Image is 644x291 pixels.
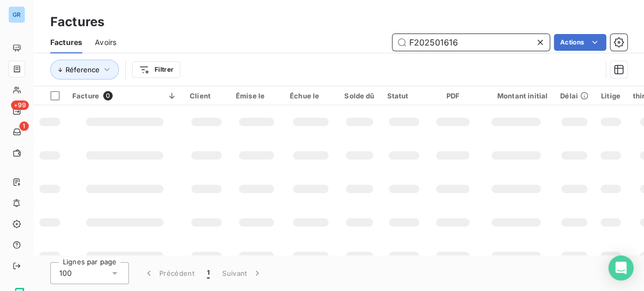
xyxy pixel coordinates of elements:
div: Litige [601,92,620,100]
h3: Factures [50,13,104,31]
span: 1 [19,121,29,131]
input: Rechercher [392,34,550,51]
div: Échue le [290,92,332,100]
span: +99 [11,100,29,110]
span: Réference [66,65,100,74]
div: Montant initial [485,92,548,100]
span: 100 [59,268,72,278]
div: PDF [433,92,472,100]
div: Solde dû [344,92,374,100]
div: Statut [387,92,421,100]
span: 1 [207,268,210,278]
div: Client [190,92,223,100]
div: Open Intercom Messenger [608,255,634,281]
button: Actions [554,34,606,51]
button: Précédent [137,262,201,284]
span: 0 [103,91,113,100]
div: Délai [560,92,588,100]
button: Réference [50,60,119,80]
button: Suivant [216,262,269,284]
button: Filtrer [132,61,180,78]
button: 1 [201,262,216,284]
span: Facture [72,92,99,100]
span: Factures [50,37,82,48]
div: GR [8,6,25,23]
div: Émise le [236,92,277,100]
span: Avoirs [95,37,116,48]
